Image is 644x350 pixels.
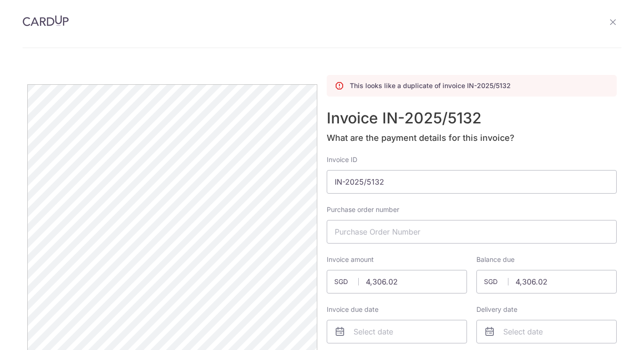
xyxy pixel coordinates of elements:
input: Balance due [476,270,617,293]
img: CardUp [23,15,69,26]
span: SGD [484,277,508,286]
input: Purchase Order Number [327,220,617,244]
p: This looks like a duplicate of invoice IN-2025/5132 [350,81,511,90]
input: Select date [476,320,617,343]
label: Balance due [476,255,515,264]
p: What are the payment details for this invoice? [327,132,617,144]
input: Invoice Number [327,170,617,194]
label: Delivery date [476,305,517,314]
label: Invoice ID [327,155,357,164]
span: SGD [334,277,359,286]
input: Invoice amount [327,270,467,293]
input: Select date [327,320,467,343]
label: Invoice due date [327,305,378,314]
label: Purchase order number [327,205,399,214]
h6: Invoice IN-2025/5132 [327,109,617,128]
label: Invoice amount [327,255,374,264]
